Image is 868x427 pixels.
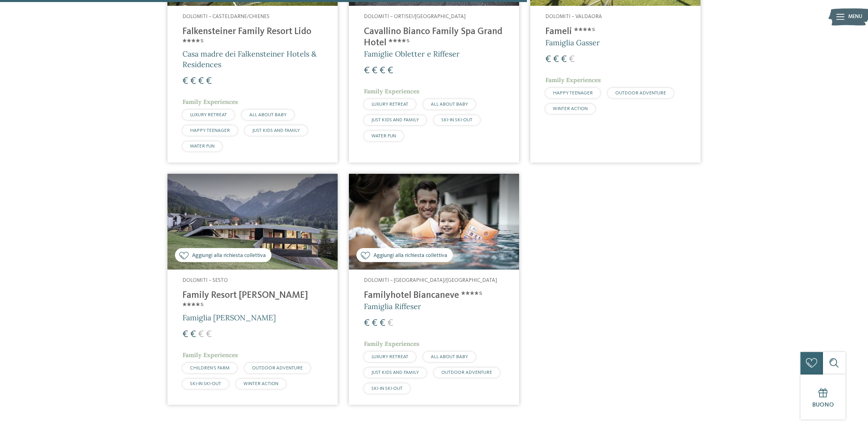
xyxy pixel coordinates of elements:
span: JUST KIDS AND FAMILY [371,118,419,122]
span: € [198,330,204,339]
span: € [364,66,370,76]
span: € [569,55,575,64]
span: € [561,55,567,64]
span: SKI-IN SKI-OUT [371,386,402,391]
span: Family Experiences [364,87,420,95]
span: Aggiungi alla richiesta collettiva [192,251,266,259]
span: Dolomiti – Ortisei/[GEOGRAPHIC_DATA] [364,14,466,19]
span: € [553,55,559,64]
span: HAPPY TEENAGER [190,128,230,133]
span: CHILDREN’S FARM [190,366,230,370]
span: SKI-IN SKI-OUT [190,381,221,386]
span: Family Experiences [545,76,601,84]
span: Dolomiti – Casteldarne/Chienes [182,14,269,19]
a: Buono [800,375,845,420]
span: OUTDOOR ADVENTURE [615,91,666,95]
span: Buono [812,402,834,408]
a: Cercate un hotel per famiglie? Qui troverete solo i migliori! Aggiungi alla richiesta collettiva ... [349,174,519,405]
span: ALL ABOUT BABY [431,102,468,107]
span: € [387,66,393,76]
span: € [387,318,393,328]
span: LUXURY RETREAT [190,112,227,117]
span: ALL ABOUT BABY [431,354,468,359]
span: € [190,330,196,339]
span: € [206,330,212,339]
h4: Family Resort [PERSON_NAME] ****ˢ [182,290,323,312]
span: WINTER ACTION [244,381,278,386]
span: OUTDOOR ADVENTURE [441,370,492,375]
span: SKI-IN SKI-OUT [441,118,472,122]
span: ALL ABOUT BABY [249,112,286,117]
span: Famiglia [PERSON_NAME] [182,313,276,322]
span: € [182,76,188,86]
span: Family Experiences [182,98,238,106]
span: Family Experiences [364,340,420,348]
span: € [545,55,551,64]
span: € [372,318,378,328]
span: Famiglie Obletter e Riffeser [364,49,460,59]
span: € [190,76,196,86]
span: € [380,318,385,328]
span: OUTDOOR ADVENTURE [252,366,303,370]
span: WATER FUN [190,144,215,149]
span: LUXURY RETREAT [371,354,408,359]
span: Dolomiti – Valdaora [545,14,602,19]
img: Family Resort Rainer ****ˢ [167,174,338,270]
img: Cercate un hotel per famiglie? Qui troverete solo i migliori! [349,174,519,270]
span: € [364,318,370,328]
span: Dolomiti – Sesto [182,278,228,283]
a: Cercate un hotel per famiglie? Qui troverete solo i migliori! Aggiungi alla richiesta collettiva ... [167,174,338,405]
span: WINTER ACTION [553,106,588,111]
span: JUST KIDS AND FAMILY [252,128,300,133]
span: WATER FUN [371,134,396,138]
h4: Falkensteiner Family Resort Lido ****ˢ [182,26,323,49]
span: Famiglia Gasser [545,38,600,47]
span: € [198,76,204,86]
span: LUXURY RETREAT [371,102,408,107]
span: JUST KIDS AND FAMILY [371,370,419,375]
span: Casa madre dei Falkensteiner Hotels & Residences [182,49,317,69]
span: Family Experiences [182,351,238,359]
h4: Familyhotel Biancaneve ****ˢ [364,290,504,301]
span: € [206,76,212,86]
h4: Cavallino Bianco Family Spa Grand Hotel ****ˢ [364,26,504,49]
span: Aggiungi alla richiesta collettiva [373,251,447,259]
span: Dolomiti – [GEOGRAPHIC_DATA]/[GEOGRAPHIC_DATA] [364,278,497,283]
span: € [182,330,188,339]
span: € [372,66,378,76]
span: Famiglia Riffeser [364,302,421,311]
span: HAPPY TEENAGER [553,91,593,95]
span: € [380,66,385,76]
